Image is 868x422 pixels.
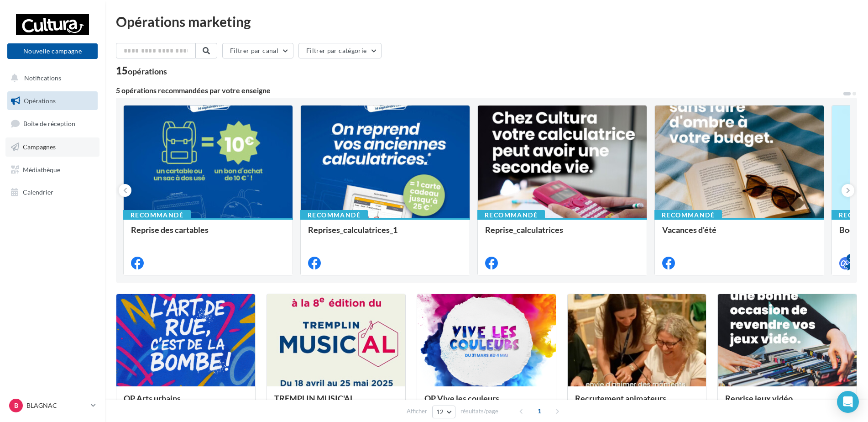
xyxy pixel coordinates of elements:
[432,406,455,418] button: 12
[26,401,87,410] p: BLAGNAC
[5,183,99,202] a: Calendrier
[654,210,722,220] div: Recommandé
[5,69,96,88] button: Notifications
[23,165,60,173] span: Médiathèque
[23,188,53,196] span: Calendrier
[124,394,248,412] div: OP Arts urbains
[5,137,99,157] a: Campagnes
[274,394,398,412] div: TREMPLIN MUSIC'AL
[424,394,549,412] div: OP Vive les couleurs
[131,225,285,243] div: Reprise des cartables
[23,143,56,151] span: Campagnes
[128,67,167,75] div: opérations
[308,225,462,243] div: Reprises_calculatrices_1
[5,114,99,133] a: Boîte de réception
[485,225,639,243] div: Reprise_calculatrices
[436,408,444,416] span: 12
[725,394,849,412] div: Reprise jeux vidéo
[837,391,859,413] div: Open Intercom Messenger
[5,160,99,179] a: Médiathèque
[7,43,98,59] button: Nouvelle campagne
[116,87,842,94] div: 5 opérations recommandées par votre enseigne
[24,74,61,82] span: Notifications
[7,397,98,414] a: B BLAGNAC
[847,254,855,262] div: 4
[662,225,816,243] div: Vacances d'été
[116,15,857,28] div: Opérations marketing
[24,97,56,105] span: Opérations
[5,91,99,111] a: Opérations
[575,394,699,412] div: Recrutement animateurs
[23,120,75,127] span: Boîte de réception
[532,404,547,418] span: 1
[460,407,498,416] span: résultats/page
[407,407,427,416] span: Afficher
[298,43,382,58] button: Filtrer par catégorie
[222,43,293,58] button: Filtrer par canal
[300,210,368,220] div: Recommandé
[123,210,191,220] div: Recommandé
[477,210,545,220] div: Recommandé
[14,401,18,410] span: B
[116,66,167,76] div: 15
